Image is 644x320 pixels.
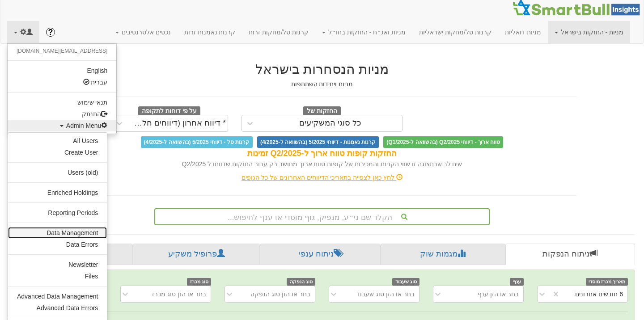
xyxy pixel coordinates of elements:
[138,106,200,116] span: על פי דוחות לתקופה
[141,136,253,148] span: קרנות סל - דיווחי 5/2025 (בהשוואה ל-4/2025)
[392,278,419,286] span: סוג שעבוד
[8,291,107,302] a: Advanced Data Management
[412,21,498,43] a: קרנות סל/מחקות ישראליות
[242,21,315,43] a: קרנות סל/מחקות זרות
[586,278,628,286] span: תאריך מכרז מוסדי
[498,21,548,43] a: מניות דואליות
[8,207,107,219] a: Reporting Periods
[8,135,107,147] a: All Users
[152,290,206,299] div: בחר או הזן סוג מכרז
[315,21,412,43] a: מניות ואג״ח - החזקות בחו״ל
[39,21,62,43] a: ?
[250,290,310,299] div: בחר או הזן סוג הנפקה
[356,290,415,299] div: בחר או הזן סוג שעבוד
[8,302,107,314] a: Advanced Data Errors
[257,136,379,148] span: קרנות נאמנות - דיווחי 5/2025 (בהשוואה ל-4/2025)
[8,97,116,108] a: תנאי שימוש
[303,106,341,116] span: החזקות של
[478,290,519,299] div: בחר או הזן ענף
[8,108,116,120] a: התנתק
[8,270,107,282] a: Files
[8,187,107,198] a: Enriched Holdings
[67,81,577,88] h5: מניות ויחידות השתתפות
[8,76,116,88] a: עברית
[8,147,107,158] a: Create User
[548,21,630,43] a: מניות - החזקות בישראל
[133,244,259,265] a: פרופיל משקיע
[8,259,107,270] a: Newsletter
[287,278,315,286] span: סוג הנפקה
[109,21,178,43] a: נכסים אלטרנטיבים
[510,278,524,286] span: ענף
[8,46,116,56] li: [EMAIL_ADDRESS][DOMAIN_NAME]
[48,28,53,37] span: ?
[8,167,107,178] a: Users (old)
[187,278,211,286] span: סוג מכרז
[130,119,226,128] div: * דיווח אחרון (דיווחים חלקיים)
[299,119,361,128] div: כל סוגי המשקיעים
[8,239,107,250] a: Data Errors
[67,148,577,160] div: החזקות קופות טווח ארוך ל-Q2/2025 זמינות
[381,244,505,265] a: מגמות שוק
[505,244,635,265] a: ניתוח הנפקות
[8,120,116,131] a: Admin Menu
[383,136,503,148] span: טווח ארוך - דיווחי Q2/2025 (בהשוואה ל-Q1/2025)
[8,227,107,239] a: Data Management
[260,244,381,265] a: ניתוח ענפי
[178,21,242,43] a: קרנות נאמנות זרות
[67,62,577,76] h2: מניות הנסחרות בישראל
[60,173,584,182] div: לחץ כאן לצפייה בתאריכי הדיווחים האחרונים של כל הגופים
[67,160,577,168] div: שים לב שבתצוגה זו שווי הקניות והמכירות של קופות טווח ארוך מחושב רק עבור החזקות שדווחו ל Q2/2025
[66,122,108,129] span: Admin Menu
[575,290,623,299] div: 6 חודשים אחרונים
[155,209,489,224] div: הקלד שם ני״ע, מנפיק, גוף מוסדי או ענף לחיפוש...
[8,65,116,76] a: English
